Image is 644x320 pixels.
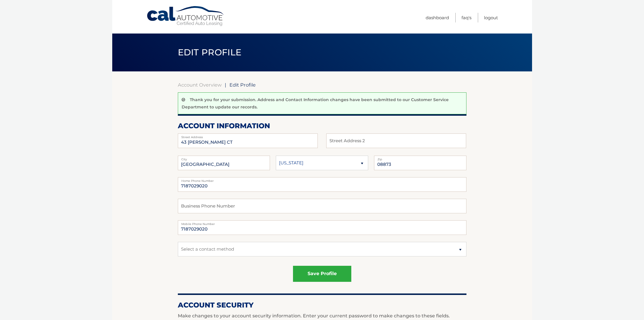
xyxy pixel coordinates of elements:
[374,156,466,170] input: Zip
[178,156,270,170] input: City
[182,97,449,110] p: Thank you for your submission. Address and Contact Information changes have been submitted to our...
[178,177,466,192] input: Home Phone Number
[178,133,318,138] label: Street Address
[178,199,466,213] input: Business Phone Number
[326,133,466,148] input: Street Address 2
[484,13,498,22] a: Logout
[178,220,466,225] label: Mobile Phone Number
[178,47,242,58] span: Edit Profile
[229,82,256,88] span: Edit Profile
[293,266,351,282] button: save profile
[426,13,449,22] a: Dashboard
[178,220,466,235] input: Mobile Phone Number
[374,156,466,160] label: Zip
[178,133,318,148] input: Street Address 2
[225,82,226,88] span: |
[178,122,466,130] h2: account information
[178,82,222,88] a: Account Overview
[461,13,471,22] a: FAQ's
[178,177,466,182] label: Home Phone Number
[146,6,225,27] a: Cal Automotive
[178,156,270,160] label: City
[178,301,466,310] h2: Account Security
